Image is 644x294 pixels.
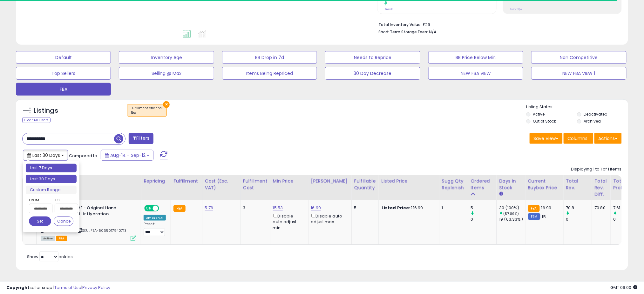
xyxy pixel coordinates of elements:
small: Prev: N/A [510,7,522,11]
b: Short Term Storage Fees: [378,29,428,35]
small: Prev: 0 [384,7,393,11]
label: Out of Stock [533,118,556,124]
a: Terms of Use [54,284,81,291]
div: Current Buybox Price [528,178,561,191]
span: 2025-10-13 09:00 GMT [611,284,638,291]
span: OFF [158,206,168,211]
div: Fulfillable Quantity [354,178,376,191]
p: Listing States: [526,104,628,110]
div: £16.99 [382,205,434,211]
strong: Copyright [6,284,30,291]
label: Active [533,111,545,117]
div: Fulfillment [173,178,199,184]
div: 70.8 [566,205,592,211]
div: Listed Price [382,178,437,184]
div: Total Profit [613,178,636,191]
button: 30 Day Decrease [325,67,420,80]
button: Aug-14 - Sep-12 [101,150,153,161]
button: FBA [16,83,111,96]
span: | SKU: FBA-5065017940713 [77,228,126,233]
li: Last 7 Days [26,164,77,172]
button: Filters [129,133,153,144]
a: 5.76 [205,205,214,211]
div: Days In Stock [499,178,523,191]
span: Aug-14 - Sep-12 [110,152,146,158]
span: Show: entries [27,254,73,260]
span: Fulfillment channel : [131,106,163,115]
label: Archived [584,118,601,124]
button: Top Sellers [16,67,111,80]
div: 7.61 [613,205,639,211]
button: BB Drop in 7d [222,51,317,64]
button: × [163,101,170,108]
span: Columns [568,135,588,142]
button: Save View [530,133,563,144]
span: All listings currently available for purchase on Amazon [41,236,55,241]
small: (57.89%) [504,211,519,216]
b: Listed Price: [382,205,410,211]
th: Please note that this number is a calculation based on your required days of coverage and your ve... [439,175,468,200]
div: Cost (Exc. VAT) [205,178,238,191]
div: Disable auto adjust min [273,212,303,231]
button: Non Competitive [531,51,626,64]
a: 15.53 [273,205,283,211]
button: Cancel [54,217,73,226]
div: Ordered Items [471,178,494,191]
li: Custom Range [26,186,77,194]
div: Repricing [144,178,168,184]
div: 5 [354,205,374,211]
button: Inventory Age [119,51,214,64]
small: FBM [528,213,540,220]
div: 70.80 [595,205,606,211]
li: £29 [378,20,617,28]
div: fba [131,110,163,115]
span: 15 [542,214,546,220]
div: 19 (63.33%) [499,217,525,222]
div: 5 [471,205,497,211]
div: Displaying 1 to 1 of 1 items [571,166,622,172]
button: Actions [594,133,622,144]
div: Fulfillment Cost [243,178,268,191]
div: 0 [566,217,592,222]
label: From [29,197,51,203]
button: Set [29,217,51,226]
button: BB Price Below Min [428,51,523,64]
span: N/A [429,29,437,35]
div: Sugg Qty Replenish [442,178,465,191]
button: NEW FBA VIEW [428,67,523,80]
div: 30 (100%) [499,205,525,211]
div: 1 [442,205,463,211]
div: 0 [613,217,639,222]
div: Title [39,178,138,184]
button: Default [16,51,111,64]
small: FBA [528,205,540,212]
small: Days In Stock. [499,191,503,197]
button: Selling @ Max [119,67,214,80]
span: 16.99 [541,205,552,211]
div: ASIN: [41,205,136,240]
a: Privacy Policy [82,284,110,291]
div: 0 [471,217,497,222]
span: ON [145,206,153,211]
button: Columns [564,133,593,144]
h5: Listings [34,106,58,115]
small: FBA [173,205,185,212]
span: Last 30 Days [32,152,60,158]
span: Compared to: [69,153,98,159]
button: Needs to Reprice [325,51,420,64]
div: [PERSON_NAME] [311,178,349,184]
button: NEW FBA VIEW 1 [531,67,626,80]
li: Last 30 Days [26,175,77,184]
div: Preset: [144,222,166,236]
button: Items Being Repriced [222,67,317,80]
div: 3 [243,205,265,211]
label: Deactivated [584,111,607,117]
b: Total Inventory Value: [378,22,422,27]
div: Disable auto adjust max [311,212,347,225]
label: To [55,197,73,203]
span: FBA [56,236,67,241]
div: Clear All Filters [22,117,51,123]
div: Amazon AI [144,215,166,221]
div: Total Rev. [566,178,589,191]
div: Min Price [273,178,306,184]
